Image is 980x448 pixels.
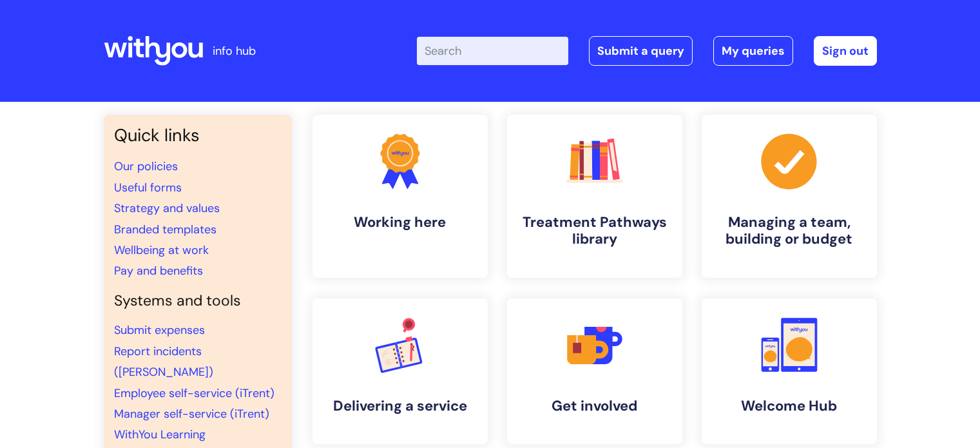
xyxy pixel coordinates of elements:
h4: Delivering a service [323,398,477,414]
a: Our policies [114,159,178,174]
a: Pay and benefits [114,263,203,278]
a: Manager self-service (iTrent) [114,406,269,422]
a: Delivering a service [312,298,488,444]
h4: Systems and tools [114,292,282,310]
a: WithYou Learning [114,427,206,442]
h4: Get involved [517,398,672,414]
a: Get involved [507,298,682,444]
a: Strategy and values [114,200,220,216]
a: Employee self-service (iTrent) [114,385,274,401]
a: Welcome Hub [702,298,877,444]
h4: Treatment Pathways library [517,214,672,248]
h4: Working here [323,214,477,231]
a: Useful forms [114,180,182,195]
h4: Managing a team, building or budget [712,214,867,248]
a: Working here [312,115,488,278]
a: Submit expenses [114,322,205,338]
a: Submit a query [589,36,693,66]
p: info hub [213,41,256,61]
h3: Quick links [114,125,282,146]
a: My queries [713,36,793,66]
a: Branded templates [114,222,216,237]
h4: Welcome Hub [712,398,867,414]
a: Treatment Pathways library [507,115,682,278]
a: Sign out [814,36,877,66]
input: Search [417,37,568,65]
a: Wellbeing at work [114,242,209,258]
a: Report incidents ([PERSON_NAME]) [114,344,213,380]
a: Managing a team, building or budget [702,115,877,278]
div: | - [417,36,877,66]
